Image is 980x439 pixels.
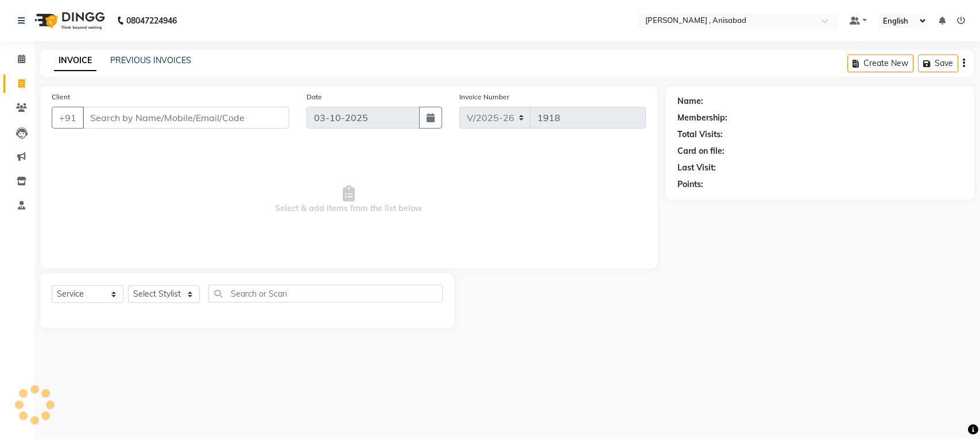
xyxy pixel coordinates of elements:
[110,55,191,65] a: PREVIOUS INVOICES
[677,178,703,191] div: Points:
[52,107,84,129] button: +91
[54,50,96,71] a: INVOICE
[52,92,70,102] label: Client
[208,285,443,302] input: Search or Scan
[918,55,958,72] button: Save
[677,112,727,124] div: Membership:
[677,162,716,174] div: Last Visit:
[83,107,289,129] input: Search by Name/Mobile/Email/Code
[52,142,646,257] span: Select & add items from the list below
[459,92,509,102] label: Invoice Number
[307,92,322,102] label: Date
[847,55,913,72] button: Create New
[677,129,723,141] div: Total Visits:
[677,145,725,157] div: Card on file:
[29,5,108,37] img: logo
[677,95,703,107] div: Name:
[126,5,177,37] b: 08047224946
